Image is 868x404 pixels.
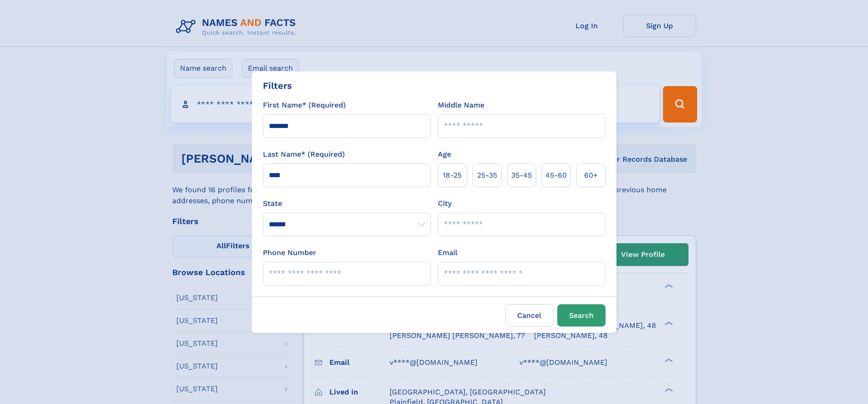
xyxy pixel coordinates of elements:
[263,247,316,258] label: Phone Number
[584,170,598,181] span: 60+
[545,170,567,181] span: 45‑60
[263,149,345,160] label: Last Name* (Required)
[477,170,497,181] span: 25‑35
[438,198,452,209] label: City
[557,304,606,327] button: Search
[263,79,292,92] div: Filters
[263,100,346,111] label: First Name* (Required)
[511,170,532,181] span: 35‑45
[438,247,457,258] label: Email
[438,100,484,111] label: Middle Name
[438,149,451,160] label: Age
[505,304,554,327] label: Cancel
[443,170,462,181] span: 18‑25
[263,198,431,209] label: State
